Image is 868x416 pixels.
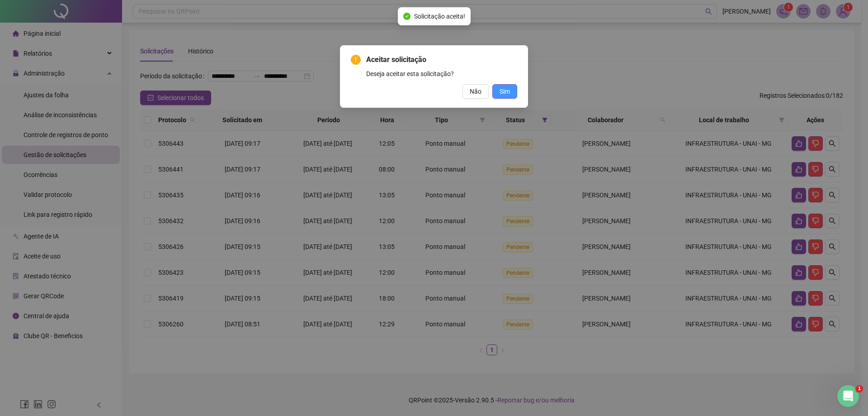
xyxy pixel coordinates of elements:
span: Aceitar solicitação [366,54,517,65]
iframe: Intercom live chat [837,385,859,407]
button: Sim [492,84,517,99]
span: Sim [500,86,510,96]
div: Deseja aceitar esta solicitação? [366,69,517,79]
button: Não [462,84,489,99]
span: Não [470,86,481,96]
span: Solicitação aceita! [414,11,465,21]
span: exclamation-circle [351,55,361,65]
span: check-circle [403,13,410,20]
span: 1 [856,385,863,392]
